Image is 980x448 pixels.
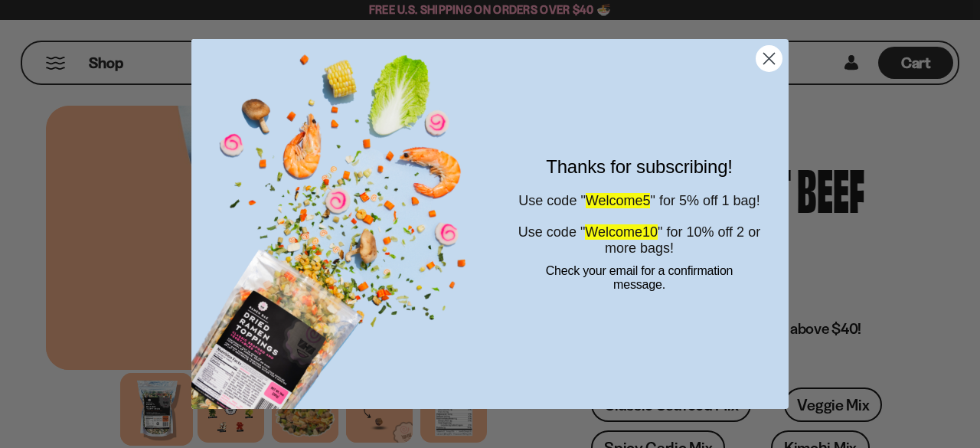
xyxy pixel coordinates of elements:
[585,224,658,240] span: Welcome10
[756,45,782,72] button: Close dialog
[586,193,651,208] span: Welcome5
[518,224,760,256] span: Use code " " for 10% off 2 or more bags!
[191,39,490,408] img: 1bac8d1b-7fe6-4819-a495-e751b70da197.png
[518,193,759,208] span: Use code " " for 5% off 1 bag!
[546,156,733,177] span: Thanks for subscribing!
[546,264,733,291] span: Check your email for a confirmation message.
